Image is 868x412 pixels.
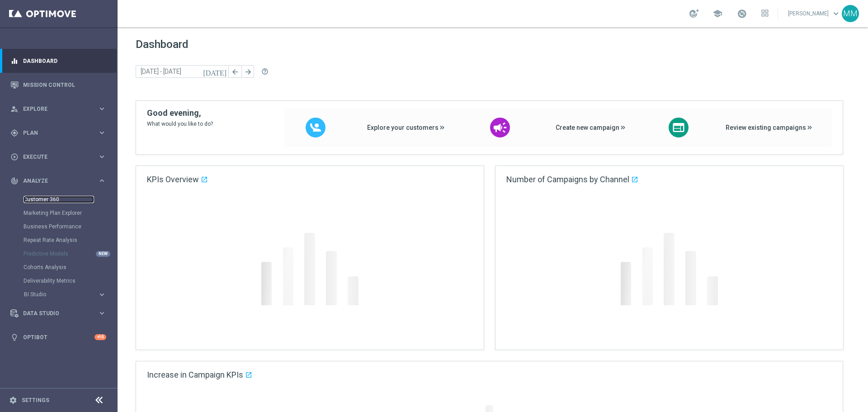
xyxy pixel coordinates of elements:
div: Business Performance [24,220,117,233]
button: person_search Explore keyboard_arrow_right [10,105,107,113]
i: keyboard_arrow_right [98,290,106,299]
div: Optibot [10,325,106,349]
button: Data Studio keyboard_arrow_right [10,310,107,317]
div: Predictive Models [24,247,117,260]
span: school [712,9,722,19]
button: gps_fixed Plan keyboard_arrow_right [10,129,107,137]
div: Deliverability Metrics [24,274,117,288]
span: BI Studio [24,292,89,297]
span: Explore [23,106,98,112]
i: play_circle_outline [10,153,19,161]
a: Customer 360 [24,196,94,203]
span: keyboard_arrow_down [831,9,841,19]
div: Analyze [10,177,98,185]
i: keyboard_arrow_right [98,152,106,161]
i: keyboard_arrow_right [98,104,106,113]
div: +10 [94,334,106,340]
a: Deliverability Metrics [24,277,94,284]
i: lightbulb [10,333,19,341]
a: Marketing Plan Explorer [24,209,94,217]
button: Mission Control [10,81,107,89]
span: Analyze [23,178,98,184]
span: Data Studio [23,311,98,316]
div: Marketing Plan Explorer [24,206,117,220]
div: Data Studio [10,309,98,317]
div: BI Studio [24,288,117,301]
div: Cohorts Analysis [24,260,117,274]
div: BI Studio [24,292,98,297]
div: Explore [10,105,98,113]
a: Business Performance [24,223,94,230]
i: keyboard_arrow_right [98,309,106,317]
i: gps_fixed [10,129,19,137]
div: NEW [96,251,110,257]
div: Execute [10,153,98,161]
a: Cohorts Analysis [24,264,94,271]
button: track_changes Analyze keyboard_arrow_right [10,177,107,185]
button: BI Studio keyboard_arrow_right [24,291,107,298]
a: Mission Control [23,73,106,97]
div: Customer 360 [24,193,117,206]
div: Plan [10,129,98,137]
i: track_changes [10,177,19,185]
button: lightbulb Optibot +10 [10,334,107,341]
button: equalizer Dashboard [10,57,107,65]
span: Plan [23,130,98,136]
i: settings [9,396,17,404]
button: play_circle_outline Execute keyboard_arrow_right [10,153,107,161]
a: Dashboard [23,49,106,73]
a: Optibot [23,325,94,349]
i: keyboard_arrow_right [98,176,106,185]
div: MM [842,5,859,22]
a: [PERSON_NAME]keyboard_arrow_down [787,7,842,20]
span: Execute [23,154,98,160]
i: keyboard_arrow_right [98,128,106,137]
div: Repeat Rate Analysis [24,233,117,247]
i: person_search [10,105,19,113]
i: equalizer [10,57,19,65]
a: Settings [22,398,49,403]
div: Dashboard [10,49,106,73]
a: Repeat Rate Analysis [24,237,94,244]
div: Mission Control [10,73,106,97]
